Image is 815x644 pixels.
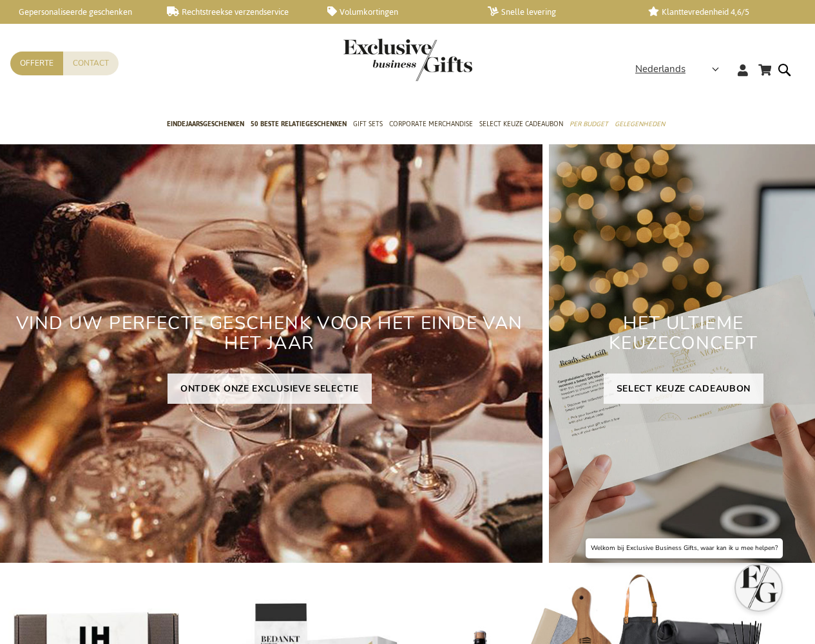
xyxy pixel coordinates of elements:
[168,374,372,404] a: ONTDEK ONZE EXCLUSIEVE SELECTIE
[167,117,244,131] span: Eindejaarsgeschenken
[343,39,472,81] img: Exclusive Business gifts logo
[570,109,608,141] a: Per Budget
[167,6,307,17] a: Rechtstreekse verzendservice
[10,52,63,75] a: Offerte
[615,109,665,141] a: Gelegenheden
[353,117,383,131] span: Gift Sets
[63,52,119,75] a: Contact
[488,6,628,17] a: Snelle levering
[604,374,763,404] a: SELECT KEUZE CADEAUBON
[353,109,383,141] a: Gift Sets
[167,109,244,141] a: Eindejaarsgeschenken
[6,6,146,17] a: Gepersonaliseerde geschenken
[570,117,608,131] span: Per Budget
[251,109,347,141] a: 50 beste relatiegeschenken
[251,117,347,131] span: 50 beste relatiegeschenken
[648,6,788,17] a: Klanttevredenheid 4,6/5
[327,6,467,17] a: Volumkortingen
[479,117,563,131] span: Select Keuze Cadeaubon
[635,62,686,77] span: Nederlands
[615,117,665,131] span: Gelegenheden
[343,39,408,81] a: store logo
[479,109,563,141] a: Select Keuze Cadeaubon
[389,109,473,141] a: Corporate Merchandise
[389,117,473,131] span: Corporate Merchandise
